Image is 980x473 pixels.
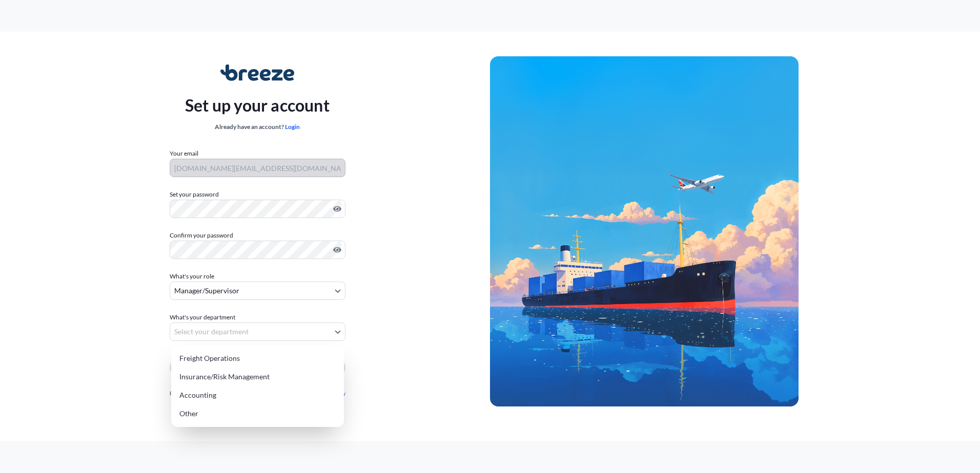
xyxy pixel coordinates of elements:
[333,246,341,254] button: Show password
[175,386,340,404] div: Accounting
[175,404,340,423] div: Other
[333,205,341,213] button: Show password
[175,349,340,368] div: Freight Operations
[175,368,340,386] div: Insurance/Risk Management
